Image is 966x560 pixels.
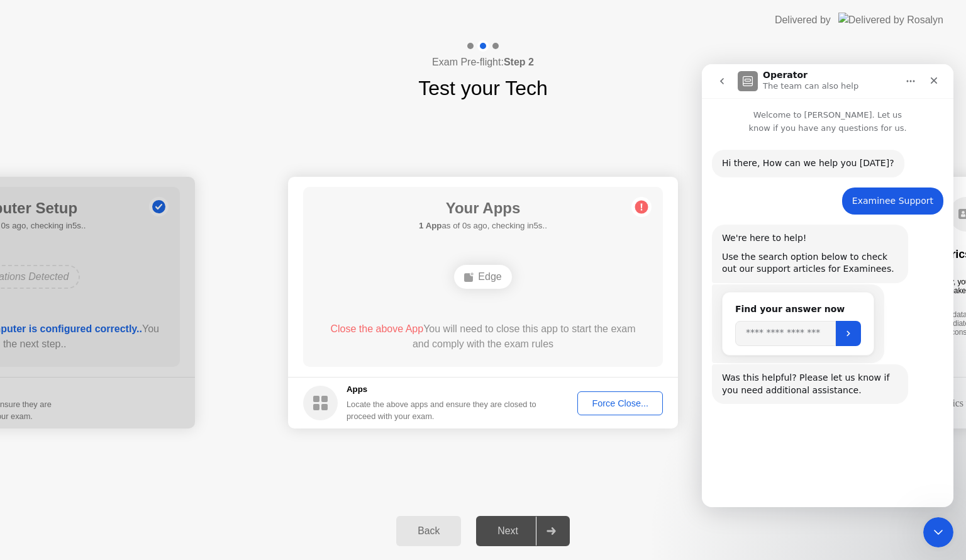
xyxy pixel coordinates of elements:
div: Delivered by [775,13,831,28]
iframe: Intercom live chat [702,64,953,507]
iframe: Intercom live chat [923,517,953,547]
div: Edge [454,265,511,289]
div: Locate the above apps and ensure they are closed to proceed with your exam. [347,398,537,422]
div: You will need to close this app to start the exam and comply with the exam rules [321,322,645,352]
b: Step 2 [504,57,534,67]
span: Close the above App [330,323,423,334]
h1: Test your Tech [418,73,548,103]
button: Next [476,516,570,546]
b: 1 App [419,221,441,230]
button: Force Close... [577,391,663,415]
img: Delivered by Rosalyn [838,13,943,27]
div: Next [480,525,536,537]
h4: Exam Pre-flight: [432,55,534,70]
h5: as of 0s ago, checking in5s.. [419,220,547,232]
div: Back [400,525,457,537]
div: Force Close... [582,398,658,408]
h1: Your Apps [419,197,547,220]
h5: Apps [347,383,537,396]
button: Back [396,516,461,546]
